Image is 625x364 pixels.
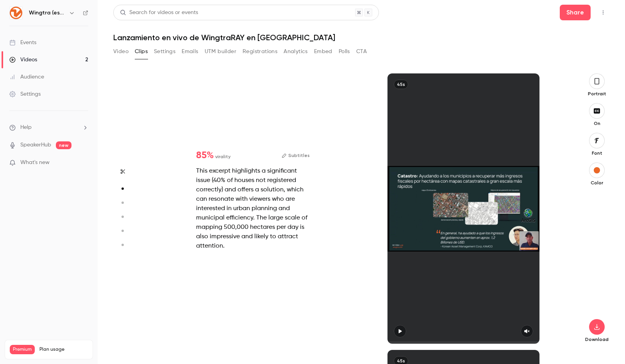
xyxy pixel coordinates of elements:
[282,151,310,160] button: Subtitles
[9,123,88,132] li: help-dropdown-opener
[9,73,44,81] div: Audience
[20,141,51,149] a: SpeakerHub
[29,9,66,17] h6: Wingtra (español)
[39,346,88,353] span: Plan usage
[113,33,609,42] h1: Lanzamiento en vivo de WingtraRAY en [GEOGRAPHIC_DATA]
[314,45,332,58] button: Embed
[584,150,609,156] p: Font
[79,159,88,166] iframe: Noticeable Trigger
[9,90,41,98] div: Settings
[584,336,609,343] p: Download
[10,345,35,354] span: Premium
[9,56,37,64] div: Videos
[135,45,148,58] button: Clips
[10,7,22,19] img: Wingtra (español)
[560,5,591,20] button: Share
[196,166,310,251] div: This excerpt highlights a significant issue (40% of houses not registered correctly) and offers a...
[120,9,198,17] div: Search for videos or events
[20,159,50,167] span: What's new
[9,39,36,46] div: Events
[20,123,32,132] span: Help
[215,153,230,160] span: virality
[356,45,367,58] button: CTA
[584,91,609,97] p: Portrait
[113,45,129,58] button: Video
[205,45,236,58] button: UTM builder
[584,120,609,127] p: On
[154,45,175,58] button: Settings
[284,45,308,58] button: Analytics
[182,45,198,58] button: Emails
[243,45,277,58] button: Registrations
[196,151,214,160] span: 85 %
[584,180,609,186] p: Color
[56,141,71,149] span: new
[339,45,350,58] button: Polls
[597,6,609,19] button: Top Bar Actions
